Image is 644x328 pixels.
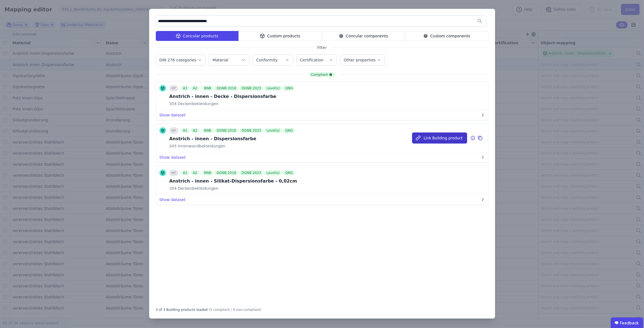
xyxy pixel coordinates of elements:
[239,128,263,133] div: DGNB 2023
[169,85,179,92] div: m²
[253,55,293,65] button: Conformity
[264,170,282,175] div: Level(s)
[239,31,322,41] div: Custom products
[283,86,295,91] div: QNG
[239,86,263,91] div: DGNB 2023
[177,143,225,149] span: Innenwandbekleidungen
[322,31,405,41] div: Concular components
[340,55,385,65] button: Other properties
[344,58,377,62] label: Other properties
[169,101,177,106] span: 354
[300,58,325,62] label: Certification
[156,31,239,41] div: Concular products
[283,170,295,175] div: QNG
[181,86,190,91] div: A1
[191,86,200,91] div: A2
[177,101,218,106] span: Deckenbekleidungen
[256,58,279,62] label: Conformity
[314,45,330,50] span: Filter
[213,58,229,62] label: Material
[405,31,488,41] div: Custom components
[169,143,177,149] span: 345
[169,170,179,176] div: m²
[309,72,335,77] div: Compliant
[191,128,200,133] div: A2
[169,136,296,142] div: Anstrich - innen - Dispersionsfarbe
[297,55,337,65] button: Certification
[177,186,218,191] span: Deckenbekleidungen
[264,86,282,91] div: Level(s)
[169,93,296,100] div: Anstrich - innen - Decke - Dispersionsfarbe
[181,128,190,133] div: A1
[214,170,238,175] div: DGNB 2018
[209,55,249,65] button: Material
[156,195,488,205] button: Show dataset
[169,178,297,184] div: Anstrich - innen - Silikat-Dispersionsfarbe - 0,02cm
[191,170,200,175] div: A2
[169,127,179,134] div: m²
[283,128,295,133] div: QNG
[169,186,177,191] span: 354
[156,55,205,65] button: DIN 276 categories
[412,132,467,144] button: Link Building product
[202,170,213,175] div: BNB
[159,58,198,62] label: DIN 276 categories
[156,110,488,120] button: Show dataset
[214,128,238,133] div: DGNB 2018
[156,305,208,312] div: 3 of 3 Building products loaded
[264,128,282,133] div: Level(s)
[214,86,238,91] div: DGNB 2018
[239,170,263,175] div: DGNB 2023
[202,128,213,133] div: BNB
[209,305,261,312] div: (3 compliant / 0 non-compliant)
[156,152,488,162] button: Show dataset
[181,170,190,175] div: A1
[202,86,213,91] div: BNB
